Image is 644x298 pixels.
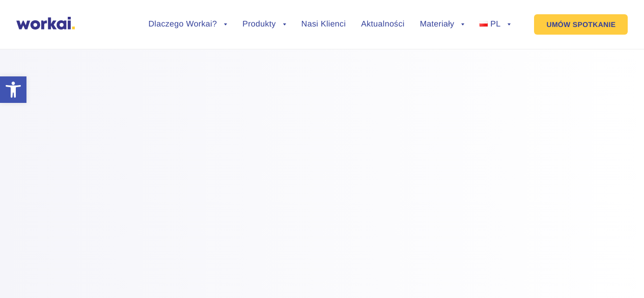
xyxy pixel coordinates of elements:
[480,20,511,29] a: PL
[242,20,286,29] a: Produkty
[361,20,404,29] a: Aktualności
[148,20,227,29] a: Dlaczego Workai?
[301,20,346,29] a: Nasi Klienci
[534,14,628,35] a: UMÓW SPOTKANIE
[420,20,465,29] a: Materiały
[490,20,500,29] span: PL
